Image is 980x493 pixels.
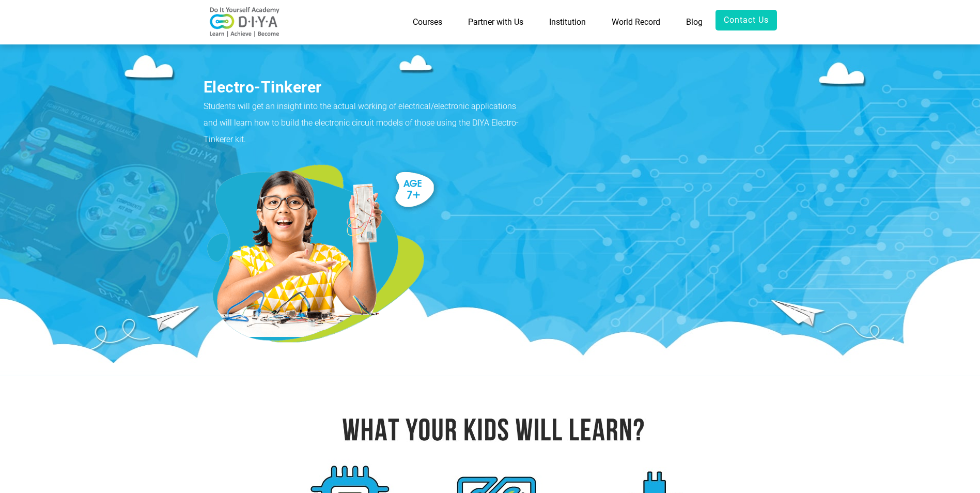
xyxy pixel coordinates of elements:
a: Contact Us [715,10,777,30]
a: Partner with Us [455,10,536,35]
img: banner-mobile-product-20210729104521.png [204,164,441,343]
a: Blog [673,10,715,35]
a: World Record [599,10,673,35]
div: Students will get an insight into the actual working of electrical/electronic applications and wi... [204,98,532,148]
img: logo-v2.png [204,7,286,38]
div: Electro-Tinkerer [204,76,532,98]
a: Institution [536,10,599,35]
a: Courses [400,10,455,35]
